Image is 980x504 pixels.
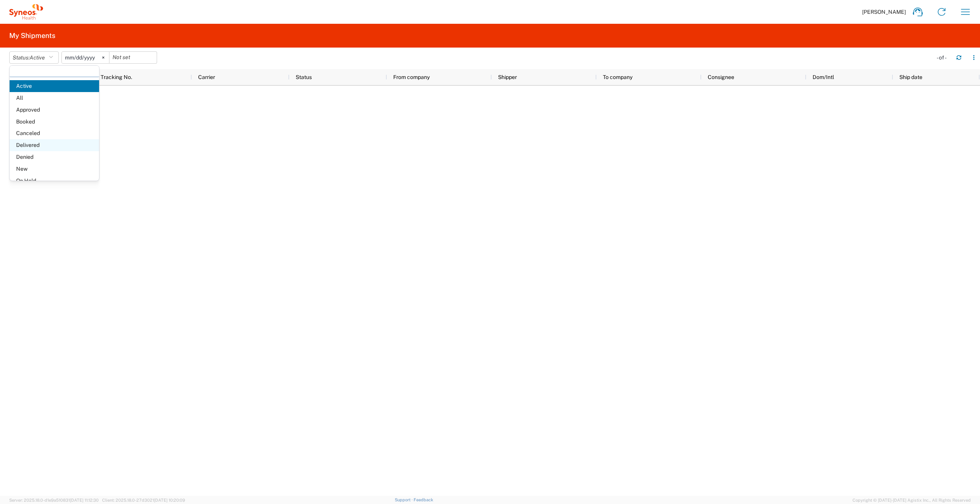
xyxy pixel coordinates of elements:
[102,498,185,502] span: Client: 2025.18.0-27d3021
[30,54,45,61] span: Active
[198,74,215,80] span: Carrier
[10,116,99,128] span: Booked
[9,51,59,64] button: Status:Active
[393,74,430,80] span: From company
[10,175,99,187] span: On Hold
[9,31,55,40] h2: My Shipments
[10,104,99,116] span: Approved
[414,497,433,502] a: Feedback
[154,498,185,502] span: [DATE] 10:20:09
[10,80,99,92] span: Active
[109,52,157,63] input: Not set
[899,74,922,80] span: Ship date
[862,8,906,15] span: [PERSON_NAME]
[813,74,834,80] span: Dom/Intl
[9,498,99,502] span: Server: 2025.18.0-d1e9a510831
[853,497,971,504] span: Copyright © [DATE]-[DATE] Agistix Inc., All Rights Reserved
[395,497,414,502] a: Support
[10,139,99,151] span: Delivered
[10,127,99,139] span: Canceled
[10,163,99,175] span: New
[62,52,109,63] input: Not set
[937,54,950,61] div: - of -
[708,74,734,80] span: Consignee
[101,74,132,80] span: Tracking No.
[603,74,632,80] span: To company
[498,74,517,80] span: Shipper
[70,498,99,502] span: [DATE] 11:12:30
[296,74,312,80] span: Status
[10,151,99,163] span: Denied
[10,92,99,104] span: All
